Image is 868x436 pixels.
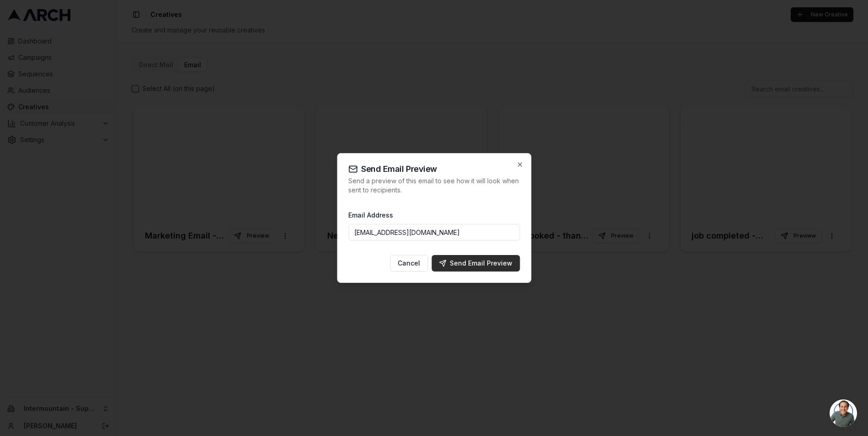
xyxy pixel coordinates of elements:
p: Send a preview of this email to see how it will look when sent to recipients. [348,176,520,195]
h2: Send Email Preview [348,165,520,174]
label: Email Address [348,211,393,219]
button: Cancel [390,255,428,271]
input: Enter email address to receive preview [348,224,520,240]
button: Send Email Preview [431,255,520,271]
div: Send Email Preview [439,259,512,268]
